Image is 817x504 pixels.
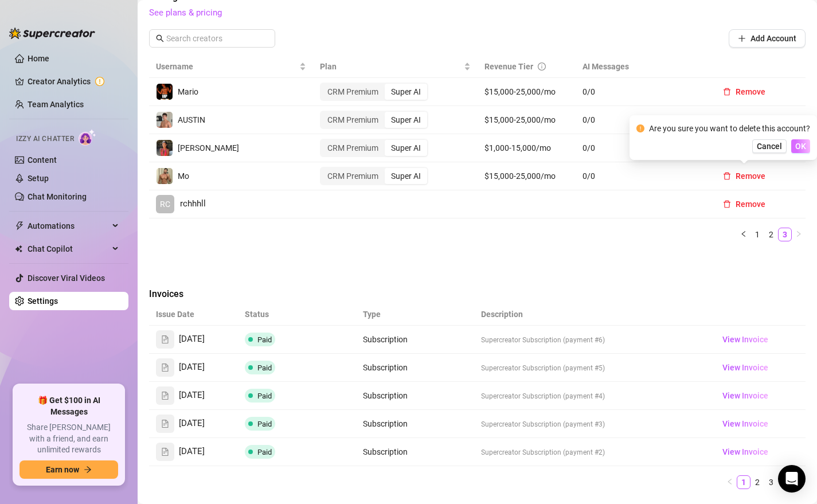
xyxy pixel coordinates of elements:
[28,296,58,306] a: Settings
[474,303,711,326] th: Description
[723,475,737,489] li: Previous Page
[729,29,806,48] button: Add Account
[157,84,173,100] img: Mario
[179,417,205,431] span: [DATE]
[481,392,605,400] span: Supercreator Subscription (payment #4)
[156,34,164,42] span: search
[238,303,356,326] th: Status
[160,198,170,210] span: RC
[723,88,731,96] span: delete
[28,54,49,63] a: Home
[722,417,768,430] span: View Invoice
[778,465,806,493] div: Open Intercom Messenger
[28,274,105,283] a: Discover Viral Videos
[28,72,119,91] a: Creator Analytics exclamation-circle
[15,245,22,253] img: Chat Copilot
[385,84,427,100] div: Super AI
[481,336,605,344] span: Supercreator Subscription (payment #6)
[257,392,272,400] span: Paid
[791,139,810,153] button: OK
[363,447,408,456] span: Subscription
[28,217,109,235] span: Automations
[9,28,95,39] img: logo-BBDzfeDw.svg
[779,228,791,241] a: 3
[636,124,644,132] span: exclamation-circle
[737,476,750,489] a: 1
[478,78,576,106] td: $15,000-25,000/mo
[178,143,239,153] span: [PERSON_NAME]
[257,335,272,344] span: Paid
[28,174,49,183] a: Setup
[484,62,533,71] span: Revenue Tier
[257,420,272,428] span: Paid
[320,111,428,129] div: segmented control
[795,142,806,151] span: OK
[714,83,775,101] button: Remove
[736,171,765,181] span: Remove
[714,195,775,213] button: Remove
[722,333,768,346] span: View Invoice
[161,335,169,343] span: file-text
[583,85,700,98] span: 0 / 0
[180,197,206,211] span: rchhhll
[723,200,731,208] span: delete
[179,333,205,346] span: [DATE]
[792,228,806,241] li: Next Page
[583,114,700,126] span: 0 / 0
[149,7,222,18] a: See plans & pricing
[363,419,408,428] span: Subscription
[751,228,764,241] a: 1
[736,200,765,209] span: Remove
[714,167,775,185] button: Remove
[161,364,169,372] span: file-text
[320,167,428,185] div: segmented control
[750,34,796,43] span: Add Account
[764,475,778,489] li: 3
[737,228,750,241] button: left
[363,335,408,344] span: Subscription
[718,417,773,431] a: View Invoice
[161,420,169,428] span: file-text
[718,333,773,346] a: View Invoice
[738,34,746,42] span: plus
[161,392,169,400] span: file-text
[722,446,768,458] span: View Invoice
[481,364,605,372] span: Supercreator Subscription (payment #5)
[538,62,546,71] span: info-circle
[765,476,777,489] a: 3
[481,448,605,456] span: Supercreator Subscription (payment #2)
[166,32,259,45] input: Search creators
[723,475,737,489] button: left
[28,155,57,165] a: Content
[576,56,707,78] th: AI Messages
[321,112,385,128] div: CRM Premium
[757,142,782,151] span: Cancel
[321,140,385,156] div: CRM Premium
[478,106,576,134] td: $15,000-25,000/mo
[718,361,773,374] a: View Invoice
[740,230,747,237] span: left
[179,389,205,403] span: [DATE]
[583,142,700,154] span: 0 / 0
[16,134,74,144] span: Izzy AI Chatter
[28,240,109,258] span: Chat Copilot
[156,60,297,73] span: Username
[478,134,576,162] td: $1,000-15,000/mo
[737,228,750,241] li: Previous Page
[722,389,768,402] span: View Invoice
[737,475,750,489] li: 1
[149,287,342,301] span: Invoices
[764,228,778,241] li: 2
[179,361,205,374] span: [DATE]
[726,478,733,485] span: left
[28,192,87,201] a: Chat Monitoring
[363,391,408,400] span: Subscription
[178,115,205,124] span: AUSTIN
[28,100,84,109] a: Team Analytics
[752,139,787,153] button: Cancel
[481,420,605,428] span: Supercreator Subscription (payment #3)
[257,448,272,456] span: Paid
[751,476,764,489] a: 2
[385,168,427,184] div: Super AI
[714,111,775,129] button: Remove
